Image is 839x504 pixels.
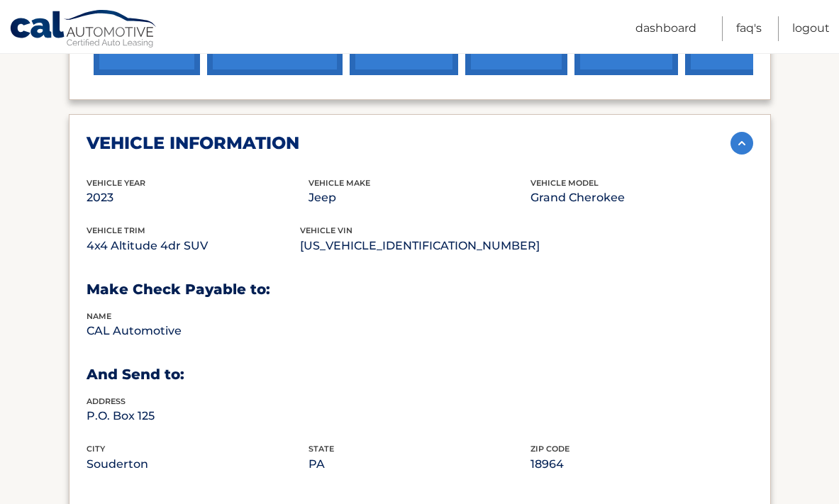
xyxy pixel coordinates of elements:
a: Cal Automotive [9,9,158,50]
span: vehicle make [309,178,370,188]
h3: And Send to: [87,366,753,383]
p: 18964 [530,454,752,474]
p: Souderton [87,454,309,474]
span: vehicle Year [87,178,145,188]
span: address [87,396,126,406]
h2: vehicle information [87,133,299,154]
p: CAL Automotive [87,321,309,341]
p: PA [309,454,530,474]
span: vehicle trim [87,225,145,235]
p: Grand Cherokee [530,188,752,208]
p: 4x4 Altitude 4dr SUV [87,236,300,256]
p: [US_VEHICLE_IDENTIFICATION_NUMBER] [300,236,540,256]
a: Dashboard [635,16,696,41]
a: FAQ's [736,16,762,41]
span: name [87,311,111,321]
p: 2023 [87,188,309,208]
span: city [87,444,105,454]
p: P.O. Box 125 [87,406,309,426]
a: Logout [792,16,830,41]
span: zip code [530,444,569,454]
h3: Make Check Payable to: [87,281,753,298]
span: vehicle vin [300,225,352,235]
p: Jeep [309,188,530,208]
img: accordion-active.svg [730,132,753,155]
span: vehicle model [530,178,599,188]
span: state [309,444,334,454]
